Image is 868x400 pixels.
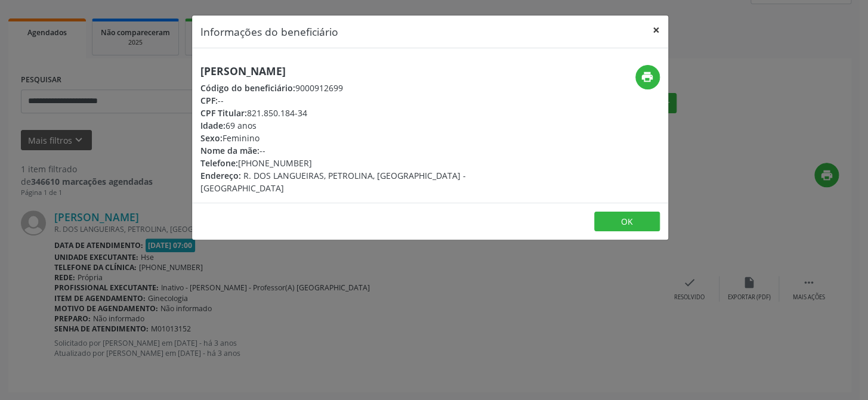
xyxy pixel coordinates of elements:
[200,145,260,156] span: Nome da mãe:
[200,107,501,119] div: 821.850.184-34
[200,82,295,94] span: Código do beneficiário:
[200,107,247,119] span: CPF Titular:
[200,170,241,181] span: Endereço:
[200,65,501,77] h5: [PERSON_NAME]
[200,94,501,107] div: --
[200,120,226,131] span: Idade:
[594,212,660,232] button: OK
[200,144,501,157] div: --
[635,65,660,89] button: print
[641,70,654,83] i: print
[200,119,501,132] div: 69 anos
[200,170,466,194] span: R. DOS LANGUEIRAS, PETROLINA, [GEOGRAPHIC_DATA] - [GEOGRAPHIC_DATA]
[200,95,218,106] span: CPF:
[200,132,501,144] div: Feminino
[200,157,501,169] div: [PHONE_NUMBER]
[200,24,338,39] h5: Informações do beneficiário
[644,15,668,45] button: Close
[200,132,223,144] span: Sexo:
[200,157,238,169] span: Telefone:
[200,82,501,94] div: 9000912699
